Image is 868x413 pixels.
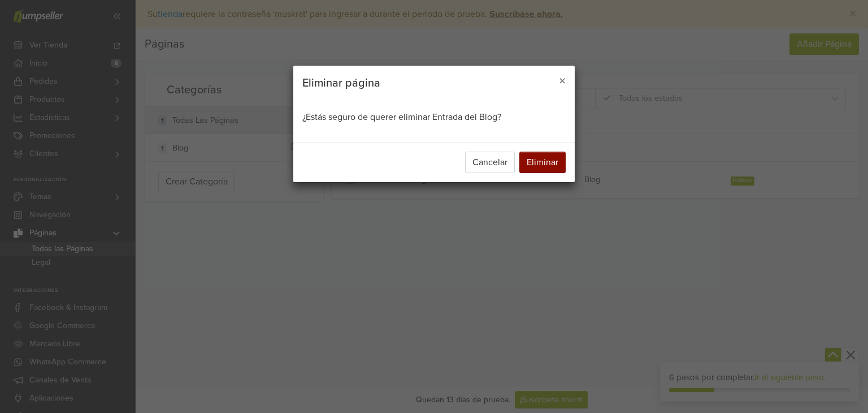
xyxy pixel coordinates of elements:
[302,75,380,92] h5: Eliminar página
[559,73,566,89] span: ×
[519,152,566,173] button: Eliminar
[550,66,575,97] button: Close
[302,110,566,124] p: ¿Estás seguro de querer eliminar Entrada del Blog?
[465,152,515,173] button: Cancelar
